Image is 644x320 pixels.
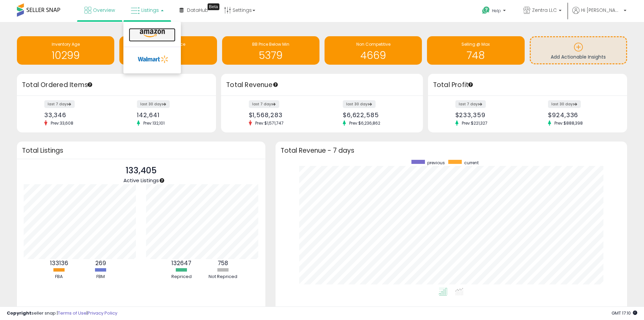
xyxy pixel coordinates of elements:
span: Prev: 132,101 [140,120,168,126]
a: Inventory Age 10299 [17,36,114,65]
div: Repriced [161,274,202,280]
span: Prev: $1,571,747 [252,120,287,126]
span: Prev: $221,327 [458,120,491,126]
span: Overview [93,7,115,14]
div: $6,622,585 [343,111,411,119]
div: FBA [39,274,79,280]
a: BB Price Below Min 5379 [222,36,319,65]
label: last 7 days [44,100,75,108]
h3: Total Revenue - 7 days [281,148,622,153]
div: $1,568,283 [249,111,317,119]
span: Zentra LLC [532,7,557,14]
h3: Total Profit [433,80,622,90]
span: BB Price Below Min [252,41,289,47]
h3: Total Listings [22,148,260,153]
div: FBM [80,274,121,280]
span: 2025-09-8 17:10 GMT [612,310,637,316]
h3: Total Revenue [226,80,418,90]
a: Privacy Policy [88,310,117,316]
div: Tooltip anchor [159,177,165,184]
span: Inventory Age [52,41,80,47]
b: 132647 [171,259,191,267]
span: Prev: $888,398 [551,120,586,126]
div: seller snap | | [7,310,117,317]
div: Tooltip anchor [272,82,279,88]
div: Tooltip anchor [87,82,93,88]
span: Needs to Reprice [151,41,185,47]
b: 133136 [50,259,68,267]
span: Prev: $6,236,862 [346,120,384,126]
p: 133,405 [123,164,159,177]
b: 269 [95,259,106,267]
label: last 7 days [455,100,486,108]
h1: 10299 [20,50,111,61]
label: last 30 days [137,100,170,108]
span: DataHub [187,7,208,14]
a: Non Competitive 4669 [325,36,422,65]
h1: 4669 [328,50,419,61]
span: Prev: 33,608 [47,120,77,126]
a: Needs to Reprice 19128 [119,36,217,65]
div: 33,346 [44,111,112,119]
label: last 30 days [548,100,581,108]
div: $233,359 [455,111,523,119]
i: Get Help [482,6,490,15]
h1: 5379 [225,50,316,61]
span: current [464,160,479,166]
span: previous [427,160,445,166]
h1: 748 [430,50,521,61]
strong: Copyright [7,310,31,316]
h3: Total Ordered Items [22,80,211,90]
span: Selling @ Max [461,41,490,47]
div: 142,641 [137,111,204,119]
span: Active Listings [123,177,159,184]
div: Not Repriced [203,274,243,280]
a: Help [477,1,512,22]
b: 758 [218,259,228,267]
span: Hi [PERSON_NAME] [581,7,622,14]
span: Help [492,8,501,14]
div: $924,336 [548,111,615,119]
a: Add Actionable Insights [531,37,626,63]
h1: 19128 [123,50,213,61]
span: Non Competitive [356,41,390,47]
label: last 7 days [249,100,279,108]
a: Selling @ Max 748 [427,36,524,65]
label: last 30 days [343,100,376,108]
div: Tooltip anchor [468,82,474,88]
div: Tooltip anchor [208,3,219,10]
a: Terms of Use [58,310,87,316]
span: Listings [141,7,159,14]
a: Hi [PERSON_NAME] [572,7,626,22]
span: Add Actionable Insights [551,54,606,60]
